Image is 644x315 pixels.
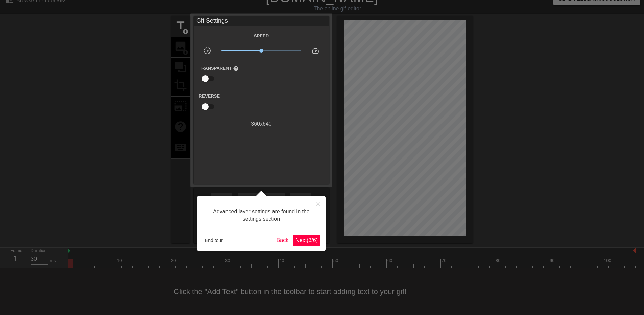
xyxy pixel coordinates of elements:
button: Close [311,196,326,212]
div: Advanced layer settings are found in the settings section [202,201,320,230]
button: Back [274,235,291,246]
span: Next ( 3 / 6 ) [295,237,318,243]
button: End tour [202,235,225,246]
button: Next [293,235,320,246]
